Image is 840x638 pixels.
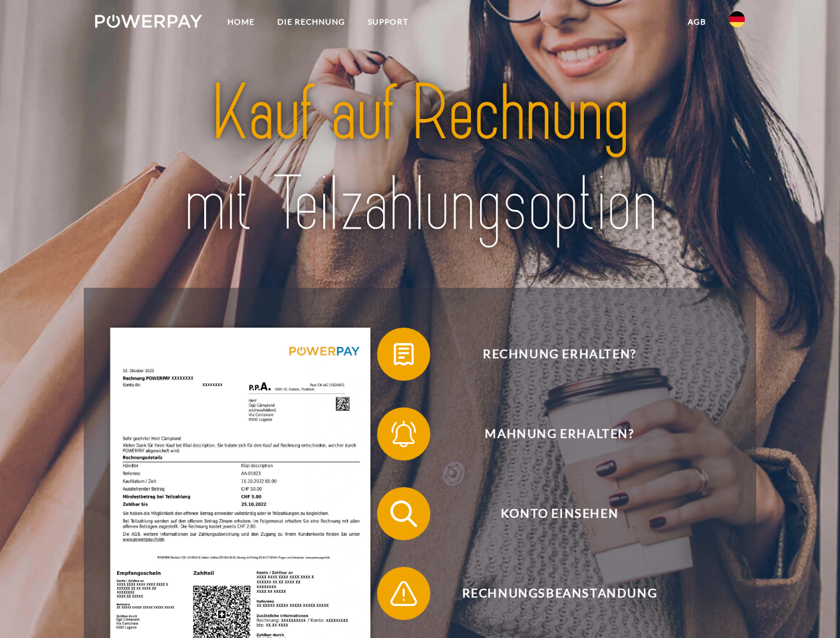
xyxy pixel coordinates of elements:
img: logo-powerpay-white.svg [95,15,202,28]
img: qb_bell.svg [387,417,420,451]
img: qb_bill.svg [387,338,420,371]
img: qb_warning.svg [387,577,420,610]
span: Rechnungsbeanstandung [396,567,722,620]
button: Rechnungsbeanstandung [377,567,723,620]
button: Rechnung erhalten? [377,328,723,381]
img: qb_search.svg [387,497,420,530]
span: Konto einsehen [396,487,722,540]
a: DIE RECHNUNG [266,10,356,34]
img: de [729,11,745,27]
img: title-powerpay_de.svg [127,64,713,255]
a: Home [216,10,266,34]
a: agb [676,10,718,34]
button: Mahnung erhalten? [377,407,723,461]
span: Rechnung erhalten? [396,328,722,381]
span: Mahnung erhalten? [396,407,722,461]
a: SUPPORT [356,10,420,34]
button: Konto einsehen [377,487,723,540]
